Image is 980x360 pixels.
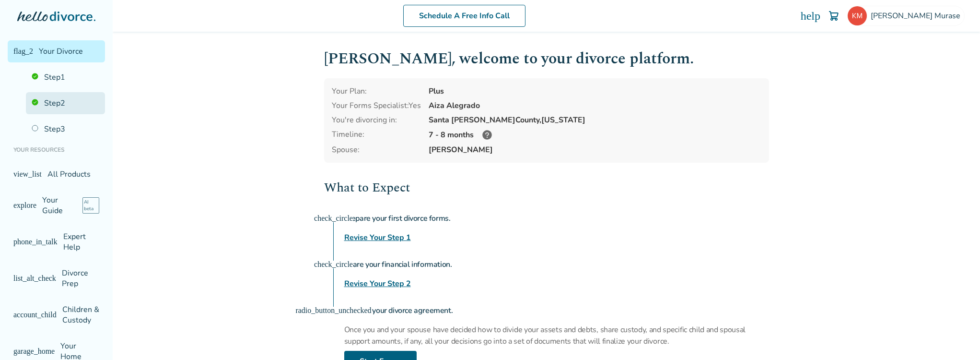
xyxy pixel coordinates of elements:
span: Spouse: [332,144,421,155]
div: Santa [PERSON_NAME] County, [US_STATE] [429,115,761,125]
a: phone_in_talkExpert Help [8,226,105,258]
a: exploreYour GuideAI beta [8,189,105,222]
span: Your Divorce [39,46,83,57]
img: katsu610@gmail.com [848,6,867,25]
a: Revise Your Step 2 [344,278,411,289]
div: Your Forms Specialist: Yes [332,100,421,111]
div: Plus [429,86,761,96]
span: list_alt_check [13,275,56,282]
div: You're divorcing in: [332,115,421,125]
a: Revise Your Step 1 [344,232,411,243]
a: view_listAll Products [8,163,105,185]
a: Step3 [26,118,105,140]
iframe: Chat Widget [932,314,980,360]
div: Your Plan: [332,86,421,96]
span: flag_2 [13,48,33,55]
h2: What to Expect [324,178,769,197]
span: [PERSON_NAME] Murase [871,11,964,21]
li: Your Resources [8,140,105,159]
a: flag_2Your Divorce [8,40,105,62]
div: Aiza Alegrado [429,100,761,111]
span: explore [13,202,36,209]
h4: Prepare your divorce agreement. [344,301,769,320]
span: garage_home [13,348,55,355]
div: Timeline: [332,129,421,141]
a: Schedule A Free Info Call [403,5,525,27]
a: account_childChildren & Custody [8,299,105,331]
div: 7 - 8 months [429,129,761,141]
span: [PERSON_NAME] [429,144,761,155]
span: radio_button_unchecked [295,307,371,314]
a: list_alt_checkDivorce Prep [8,262,105,295]
span: AI beta [82,197,100,214]
span: view_list [13,170,42,178]
a: Step2 [26,92,105,114]
a: Step1 [26,66,105,88]
p: Once you and your spouse have decided how to divide your assets and debts, share custody, and spe... [344,324,769,347]
span: check_circle [314,215,353,222]
span: phone_in_talk [13,238,58,246]
span: account_child [13,311,57,319]
span: check_circle [314,261,353,268]
h4: Share your financial information. [344,255,769,274]
h4: Prepare your first divorce forms. [344,209,769,228]
img: Cart [828,10,840,22]
a: help [801,10,820,22]
h1: [PERSON_NAME] , welcome to your divorce platform. [324,47,769,71]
